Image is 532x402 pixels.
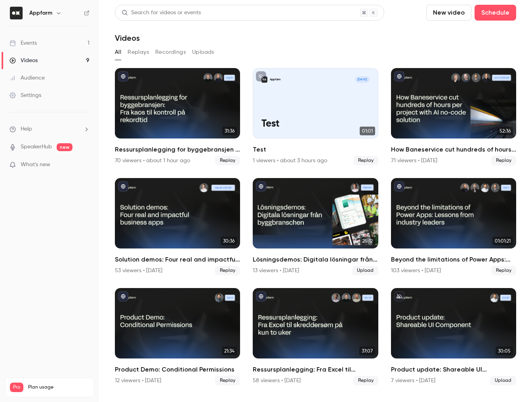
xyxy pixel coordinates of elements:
div: 71 viewers • [DATE] [391,157,437,165]
li: Product Demo: Conditional Permissions [115,288,240,385]
a: SpeakerHub [21,143,52,151]
h2: Beyond the limitations of Power Apps: Lessons from industry leaders [391,255,516,264]
li: Lösningsdemos: Digitala lösningar från byggbranschen [253,178,378,275]
span: [DATE] [355,76,370,83]
a: TestAppfarm[DATE]Test01:01Test1 viewers • about 3 hours agoReplay [253,68,378,165]
button: published [118,181,128,192]
ul: Videos [115,68,516,385]
span: Replay [353,156,378,165]
h2: Ressursplanlegging: Fra Excel til skreddersøm på kun to uker [253,365,378,374]
span: Replay [215,266,240,275]
a: 52:36How Baneservice cut hundreds of hours per project with AI no-code solution71 viewers • [DATE... [391,68,516,165]
div: 7 viewers • [DATE] [391,377,435,385]
a: 21:34Product Demo: Conditional Permissions12 viewers • [DATE]Replay [115,288,240,385]
div: Search for videos or events [122,9,201,17]
a: 25:12Lösningsdemos: Digitala lösningar från byggbranschen13 viewers • [DATE]Upload [253,178,378,275]
button: unpublished [394,291,404,301]
h2: Ressursplanlegging for byggebransjen - fra kaos til kontroll på rekordtid [115,145,240,154]
button: published [118,71,128,82]
span: Pro [10,383,23,392]
li: help-dropdown-opener [10,125,90,133]
div: 53 viewers • [DATE] [115,267,162,275]
span: Upload [490,376,516,385]
span: 30:36 [221,237,237,245]
li: Product update: Shareable UI Component [391,288,516,385]
span: What's new [21,161,50,169]
span: 52:36 [497,127,513,135]
h2: How Baneservice cut hundreds of hours per project with AI no-code solution [391,145,516,154]
button: published [394,71,404,82]
li: Solution demos: Four real and impactful business apps [115,178,240,275]
h2: Solution demos: Four real and impactful business apps [115,255,240,264]
li: Beyond the limitations of Power Apps: Lessons from industry leaders [391,178,516,275]
span: 01:01 [360,127,375,135]
span: 30:05 [496,347,513,355]
p: Appfarm [270,78,280,82]
a: 31:36Ressursplanlegging for byggebransjen - fra kaos til kontroll på rekordtid70 viewers • about ... [115,68,240,165]
span: new [57,143,72,151]
span: Replay [353,376,378,385]
button: Schedule [475,5,516,21]
button: published [118,291,128,301]
span: Help [21,125,32,133]
h1: Videos [115,33,140,43]
button: unpublished [256,71,266,82]
a: 37:07Ressursplanlegging: Fra Excel til skreddersøm på kun to uker58 viewers • [DATE]Replay [253,288,378,385]
p: Test [261,119,370,130]
li: Ressursplanlegging for byggebransjen - fra kaos til kontroll på rekordtid [115,68,240,165]
span: Plan usage [28,384,89,391]
span: 31:36 [222,127,237,135]
div: 12 viewers • [DATE] [115,377,161,385]
span: Replay [491,266,516,275]
span: 37:07 [359,347,375,355]
span: 25:12 [360,237,375,245]
a: 30:05Product update: Shareable UI Component7 viewers • [DATE]Upload [391,288,516,385]
a: 01:01:21Beyond the limitations of Power Apps: Lessons from industry leaders103 viewers • [DATE]Re... [391,178,516,275]
img: Appfarm [10,7,23,19]
li: Ressursplanlegging: Fra Excel til skreddersøm på kun to uker [253,288,378,385]
h2: Test [253,145,378,154]
h2: Lösningsdemos: Digitala lösningar från byggbranschen [253,255,378,264]
h2: Product update: Shareable UI Component [391,365,516,374]
button: Replays [128,46,149,59]
button: New video [426,5,471,21]
div: 103 viewers • [DATE] [391,267,441,275]
section: Videos [115,5,516,397]
button: published [256,181,266,192]
div: 1 viewers • about 3 hours ago [253,157,327,165]
span: 21:34 [222,347,237,355]
span: Upload [352,266,378,275]
span: 01:01:21 [492,237,513,245]
div: 13 viewers • [DATE] [253,267,299,275]
button: Uploads [192,46,214,59]
div: Videos [10,57,38,64]
li: How Baneservice cut hundreds of hours per project with AI no-code solution [391,68,516,165]
div: Settings [10,91,41,99]
div: Audience [10,74,45,82]
button: All [115,46,121,59]
div: 70 viewers • about 1 hour ago [115,157,190,165]
button: Recordings [155,46,186,59]
h2: Product Demo: Conditional Permissions [115,365,240,374]
div: Events [10,39,37,47]
div: 58 viewers • [DATE] [253,377,301,385]
h6: Appfarm [29,9,52,17]
span: Replay [215,376,240,385]
button: published [394,181,404,192]
span: Replay [215,156,240,165]
button: published [256,291,266,301]
li: Test [253,68,378,165]
a: 30:36Solution demos: Four real and impactful business apps53 viewers • [DATE]Replay [115,178,240,275]
span: Replay [491,156,516,165]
